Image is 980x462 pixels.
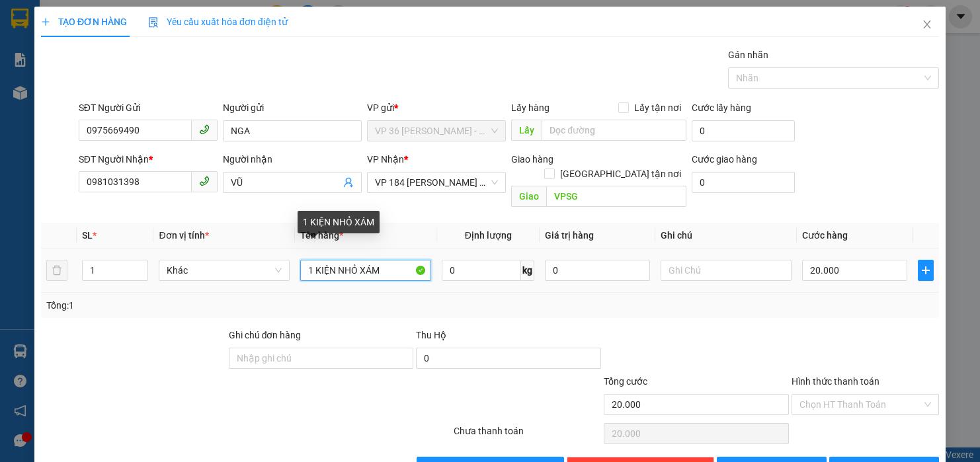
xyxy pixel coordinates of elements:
[300,260,431,281] input: VD: Bàn, Ghế
[167,260,282,280] span: Khác
[511,186,546,207] span: Giao
[521,260,534,281] span: kg
[692,120,795,141] input: Cước lấy hàng
[545,230,594,241] span: Giá trị hàng
[692,102,751,113] label: Cước lấy hàng
[148,17,288,27] span: Yêu cầu xuất hóa đơn điện tử
[223,100,362,115] div: Người gửi
[79,152,218,167] div: SĐT Người Nhận
[545,260,650,281] input: 0
[199,124,210,135] span: phone
[46,260,67,281] button: delete
[199,176,210,186] span: phone
[792,376,879,387] label: Hình thức thanh toán
[692,154,757,165] label: Cước giao hàng
[909,7,946,44] button: Close
[922,19,932,30] span: close
[555,167,686,181] span: [GEOGRAPHIC_DATA] tận nơi
[802,230,848,241] span: Cước hàng
[546,186,686,207] input: Dọc đường
[46,298,379,313] div: Tổng: 1
[542,120,686,141] input: Dọc đường
[511,154,553,165] span: Giao hàng
[41,17,50,26] span: plus
[661,260,792,281] input: Ghi Chú
[367,100,506,115] div: VP gửi
[918,260,934,281] button: plus
[452,424,602,447] div: Chưa thanh toán
[604,376,647,387] span: Tổng cước
[511,102,550,113] span: Lấy hàng
[919,265,933,276] span: plus
[159,230,208,241] span: Đơn vị tính
[79,100,218,115] div: SĐT Người Gửi
[343,177,354,188] span: user-add
[367,154,404,165] span: VP Nhận
[375,173,498,192] span: VP 184 Nguyễn Văn Trỗi - HCM
[692,172,795,193] input: Cước giao hàng
[629,100,686,115] span: Lấy tận nơi
[655,223,797,249] th: Ghi chú
[82,230,93,241] span: SL
[416,330,446,340] span: Thu Hộ
[511,120,542,141] span: Lấy
[728,50,768,60] label: Gán nhãn
[229,330,302,340] label: Ghi chú đơn hàng
[41,17,127,27] span: TẠO ĐƠN HÀNG
[148,17,159,28] img: icon
[375,121,498,141] span: VP 36 Lê Thành Duy - Bà Rịa
[298,211,380,233] div: 1 KIỆN NHỎ XÁM
[229,348,414,369] input: Ghi chú đơn hàng
[465,230,512,241] span: Định lượng
[223,152,362,167] div: Người nhận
